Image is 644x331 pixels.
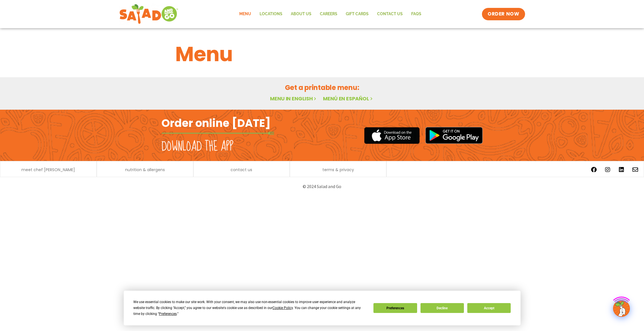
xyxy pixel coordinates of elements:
img: new-SAG-logo-768×292 [119,3,179,25]
a: FAQs [407,8,426,21]
span: Cookie Policy [273,306,293,310]
a: Menú en español [323,95,374,102]
div: We use essential cookies to make our site work. With your consent, we may also use non-essential ... [133,299,367,317]
a: ORDER NOW [482,8,525,20]
a: Careers [316,8,342,21]
h2: Get a printable menu: [175,83,469,92]
span: ORDER NOW [488,11,519,17]
a: Locations [255,8,287,21]
button: Accept [467,303,511,313]
p: © 2024 Salad and Go [164,183,480,190]
a: Contact Us [373,8,407,21]
a: terms & privacy [322,168,354,172]
img: google_play [425,127,483,144]
h2: Order online [DATE] [161,116,271,130]
a: Menu [235,8,255,21]
a: contact us [231,168,252,172]
a: meet chef [PERSON_NAME] [21,168,75,172]
a: About Us [287,8,316,21]
h1: Menu [175,39,469,69]
span: Preferences [159,312,177,316]
h2: Download the app [161,139,233,155]
button: Preferences [373,303,417,313]
div: Cookie Consent Prompt [124,291,521,325]
button: Decline [421,303,464,313]
nav: Menu [235,8,426,21]
a: Menu in English [270,95,317,102]
img: fork [161,132,274,135]
a: GIFT CARDS [342,8,373,21]
img: appstore [364,126,420,145]
a: nutrition & allergens [125,168,165,172]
